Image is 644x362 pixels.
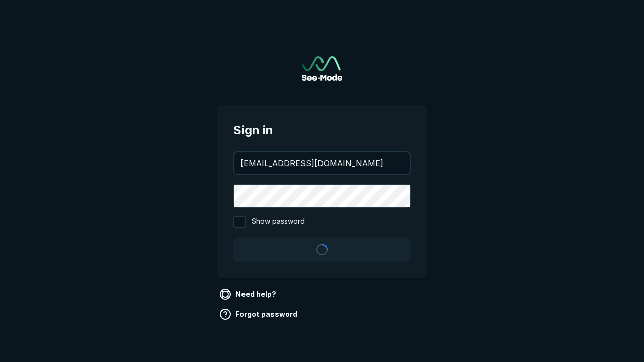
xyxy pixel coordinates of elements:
img: See-Mode Logo [302,56,342,81]
span: Show password [252,216,305,228]
a: Go to sign in [302,56,342,81]
input: your@email.com [234,152,410,174]
a: Forgot password [217,306,301,322]
span: Sign in [233,121,411,139]
a: Need help? [217,286,280,302]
